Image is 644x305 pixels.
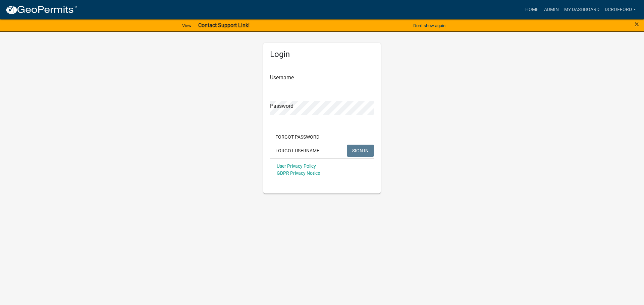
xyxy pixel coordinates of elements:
button: Forgot Password [270,131,325,143]
button: Forgot Username [270,145,325,157]
span: SIGN IN [352,148,369,153]
a: dcrofford [602,3,639,16]
a: View [179,20,194,31]
h5: Login [270,50,374,59]
a: Home [523,3,541,16]
button: SIGN IN [347,145,374,157]
span: × [635,19,639,29]
button: Don't show again [411,20,448,31]
button: Close [635,20,639,28]
a: User Privacy Policy [277,163,316,169]
a: GDPR Privacy Notice [277,170,320,176]
a: My Dashboard [561,3,602,16]
a: Admin [541,3,561,16]
strong: Contact Support Link! [198,22,250,28]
